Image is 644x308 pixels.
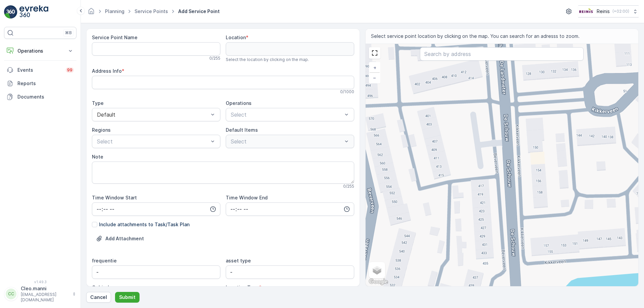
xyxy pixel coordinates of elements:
[4,280,76,284] span: v 1.49.3
[97,137,209,145] p: Select
[612,9,629,14] p: ( +02:00 )
[367,278,389,286] img: Google
[92,127,111,133] label: Regions
[92,154,103,160] label: Note
[67,67,72,73] p: 99
[578,8,594,15] img: Reinis-Logo-Vrijstaand_Tekengebied-1-copy2_aBO4n7j.png
[105,8,124,14] a: Planning
[6,289,16,299] div: CC
[17,67,62,73] p: Events
[135,8,168,14] a: Service Points
[4,5,17,19] img: logo
[17,80,74,87] p: Reports
[340,89,354,95] p: 0 / 1000
[92,195,137,200] label: Time Window Start
[99,221,190,228] p: Include attachments to Task/Task Plan
[65,30,72,36] p: ⌘B
[370,48,380,58] a: View Fullscreen
[370,63,380,73] a: Zoom In
[92,285,109,290] label: Gebied
[231,111,342,119] p: Select
[4,44,76,58] button: Operations
[226,127,258,133] label: Default Items
[226,195,268,200] label: Time Window End
[226,258,251,263] label: asset type
[4,77,76,90] a: Reports
[4,90,76,104] a: Documents
[4,63,76,77] a: Events99
[17,94,74,100] p: Documents
[371,33,580,40] span: Select service point location by clicking on the map. You can search for an adresss to zoom.
[92,100,104,106] label: Type
[343,184,354,189] p: 0 / 255
[86,292,111,303] button: Cancel
[370,73,380,83] a: Zoom Out
[177,8,221,15] span: Add Service Point
[370,263,384,278] a: Layers
[119,294,136,301] p: Submit
[19,5,48,19] img: logo_light-DOdMpM7g.png
[17,48,63,54] p: Operations
[226,285,259,290] label: Location Type
[4,285,76,303] button: CCCleo.manni[EMAIL_ADDRESS][DOMAIN_NAME]
[92,258,117,263] label: frequentie
[209,56,220,61] p: 0 / 255
[226,35,246,40] label: Location
[420,47,584,61] input: Search by address
[367,278,389,286] a: Open this area in Google Maps (opens a new window)
[373,65,376,70] span: +
[90,294,107,301] p: Cancel
[92,233,148,244] button: Upload File
[373,75,376,80] span: −
[115,292,140,303] button: Submit
[226,57,309,62] span: Select the location by clicking on the map.
[88,10,95,16] a: Homepage
[92,68,122,74] label: Address Info
[21,292,69,303] p: [EMAIL_ADDRESS][DOMAIN_NAME]
[578,5,639,17] button: Reinis(+02:00)
[105,235,144,242] p: Add Attachment
[597,8,610,15] p: Reinis
[92,35,138,40] label: Service Point Name
[226,100,252,106] label: Operations
[21,285,69,292] p: Cleo.manni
